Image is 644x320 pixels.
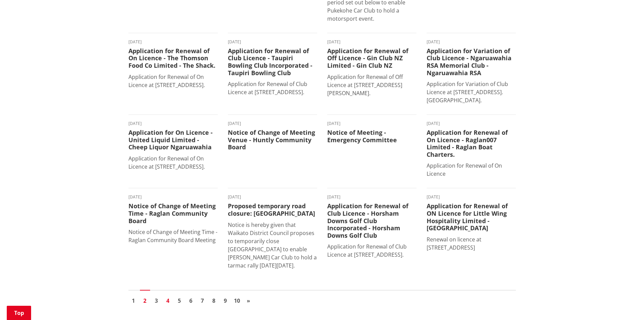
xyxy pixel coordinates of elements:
[243,296,254,306] a: Go to next page
[128,154,218,171] p: Application for Renewal of On Licence at [STREET_ADDRESS].
[427,195,516,251] a: [DATE] Application for Renewal of ON Licence for Little Wing Hospitality Limited - [GEOGRAPHIC_DA...
[327,129,416,144] h3: Notice of Meeting - Emergency Committee
[427,195,516,199] time: [DATE]
[209,296,219,306] a: Go to page 8
[327,195,416,199] time: [DATE]
[427,122,516,126] time: [DATE]
[228,202,317,217] h3: Proposed temporary road closure: [GEOGRAPHIC_DATA]
[247,297,250,304] span: »
[140,296,150,306] a: Page 2
[220,296,231,306] a: Go to page 9
[128,290,516,307] nav: Pagination
[327,40,416,44] time: [DATE]
[228,195,317,269] a: [DATE] Proposed temporary road closure: [GEOGRAPHIC_DATA] Notice is hereby given that Waikato Dis...
[128,40,218,44] time: [DATE]
[228,47,317,77] h3: Application for Renewal of Club Licence - Taupiri Bowling Club Incorporated -Taupiri Bowling Club
[327,122,416,126] time: [DATE]
[427,235,516,252] p: Renewal on licence at [STREET_ADDRESS]
[427,202,516,232] h3: Application for Renewal of ON Licence for Little Wing Hospitality Limited - [GEOGRAPHIC_DATA]
[228,221,317,270] p: Notice is hereby given that Waikato District Council proposes to temporarily close [GEOGRAPHIC_DA...
[228,122,317,151] a: [DATE] Notice of Change of Meeting Venue - Huntly Community Board
[427,80,516,104] p: Application for Variation of Club Licence at [STREET_ADDRESS]. [GEOGRAPHIC_DATA].
[128,122,218,171] a: [DATE] Application for On Licence - United Liquid Limited - Cheep Liquor Ngaruawahia Application ...
[327,73,416,97] p: Application for Renewal of Off Licence at [STREET_ADDRESS][PERSON_NAME].
[327,122,416,144] a: [DATE] Notice of Meeting - Emergency Committee
[613,292,637,316] iframe: Messenger Launcher
[427,122,516,178] a: [DATE] Application for Renewal of On Licence - Raglan007 Limited - Raglan Boat Charters. Applicat...
[228,195,317,199] time: [DATE]
[228,129,317,151] h3: Notice of Change of Meeting Venue - Huntly Community Board
[174,296,185,306] a: Go to page 5
[427,47,516,77] h3: Application for Variation of Club Licence - Ngaruawahia RSA Memorial Club - Ngaruawahia RSA
[327,202,416,239] h3: Application for Renewal of Club Licence - Horsham Downs Golf Club Incorporated - Horsham Downs Go...
[128,228,218,244] p: Notice of Change of Meeting Time - Raglan Community Board Meeting
[327,47,416,69] h3: Application for Renewal of Off Licence - Gin Club NZ Limited - Gin Club NZ
[128,129,218,151] h3: Application for On Licence - United Liquid Limited - Cheep Liquor Ngaruawahia
[228,122,317,126] time: [DATE]
[427,40,516,104] a: [DATE] Application for Variation of Club Licence - Ngaruawahia RSA Memorial Club - Ngaruawahia RS...
[128,122,218,126] time: [DATE]
[228,80,317,96] p: Application for Renewal of Club Licence at [STREET_ADDRESS].
[427,162,516,178] p: Application for Renewal of On Licence
[327,40,416,97] a: [DATE] Application for Renewal of Off Licence - Gin Club NZ Limited - Gin Club NZ Application for...
[128,195,218,199] time: [DATE]
[163,296,173,306] a: Go to page 4
[228,40,317,96] a: [DATE] Application for Renewal of Club Licence - Taupiri Bowling Club Incorporated -Taupiri Bowli...
[427,129,516,158] h3: Application for Renewal of On Licence - Raglan007 Limited - Raglan Boat Charters.
[186,296,196,306] a: Go to page 6
[327,195,416,259] a: [DATE] Application for Renewal of Club Licence - Horsham Downs Golf Club Incorporated - Horsham D...
[128,40,218,89] a: [DATE] Application for Renewal of On Licence - The Thomson Food Co Limited - The Shack. Applicati...
[228,40,317,44] time: [DATE]
[327,242,416,259] p: Application for Renewal of Club Licence at [STREET_ADDRESS].
[427,40,516,44] time: [DATE]
[128,195,218,244] a: [DATE] Notice of Change of Meeting Time - Raglan Community Board Notice of Change of Meeting Time...
[128,73,218,89] p: Application for Renewal of On Licence at [STREET_ADDRESS].
[128,296,139,306] a: Go to page 1
[151,296,162,306] a: Go to page 3
[232,296,242,306] a: Go to page 10
[7,306,31,320] a: Top
[128,47,218,69] h3: Application for Renewal of On Licence - The Thomson Food Co Limited - The Shack.
[128,202,218,225] h3: Notice of Change of Meeting Time - Raglan Community Board
[197,296,208,306] a: Go to page 7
